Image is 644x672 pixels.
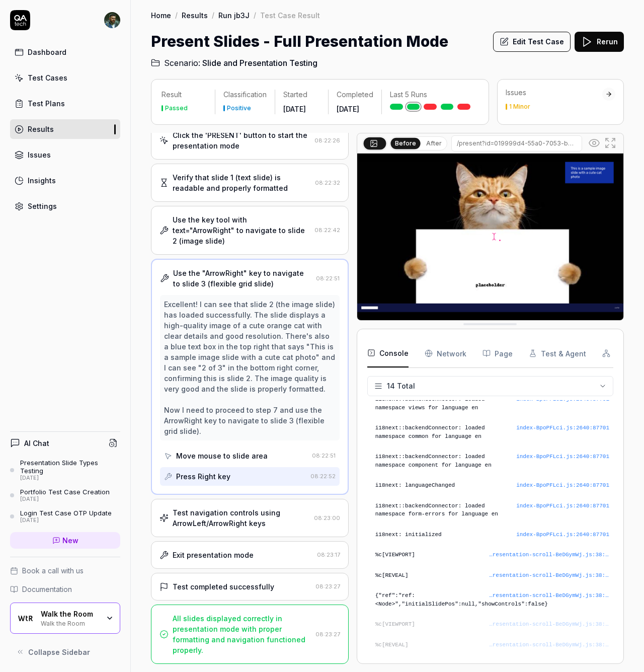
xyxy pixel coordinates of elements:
[10,603,120,634] button: Walk the Room LogoWalk the RoomWalk the Room
[212,10,214,20] div: /
[20,475,120,482] div: [DATE]
[516,453,609,461] button: index-BpoPFLci.js:2640:87701
[316,275,340,282] time: 08:22:51
[390,90,470,100] p: Last 5 Runs
[165,105,188,111] div: Passed
[425,339,466,367] button: Network
[20,459,120,475] div: Presentation Slide Types Testing
[489,591,609,600] div: …resentation-scroll-BeDGymWj.js : 38 : 28846
[516,424,609,432] div: index-BpoPFLci.js : 2640 : 87701
[390,137,420,148] button: Before
[254,10,256,20] div: /
[41,610,99,619] div: Walk the Room
[151,10,171,20] a: Home
[489,641,609,649] div: …resentation-scroll-BeDGymWj.js : 38 : 29507
[575,32,624,52] button: Rerun
[516,453,609,461] div: index-BpoPFLci.js : 2640 : 87701
[375,395,609,412] pre: i18next::backendConnector: loaded namespace views for language en
[529,339,586,367] button: Test & Agent
[314,227,340,234] time: 08:22:42
[173,214,310,246] div: Use the key tool with text="ArrowRight" to navigate to slide 2 (image slide)
[20,488,110,496] div: Portfolio Test Case Creation
[10,509,120,524] a: Login Test Case OTP Update[DATE]
[182,10,208,20] a: Results
[516,481,609,490] button: index-BpoPFLci.js:2640:87701
[516,531,609,539] div: index-BpoPFLci.js : 2640 : 87701
[489,620,609,629] button: …resentation-scroll-BeDGymWj.js:38:30005
[160,446,340,465] button: Move mouse to slide area08:22:51
[10,119,120,139] a: Results
[10,94,120,113] a: Test Plans
[24,438,49,449] h4: AI Chat
[10,584,120,594] a: Documentation
[173,613,311,655] div: All slides displayed correctly in presentation mode with proper formatting and navigation functio...
[176,471,230,482] div: Press Right key
[17,609,35,627] img: Walk the Room Logo
[22,565,84,576] span: Book a call with us
[175,10,178,20] div: /
[28,175,56,186] div: Insights
[28,647,90,657] span: Collapse Sidebar
[375,531,609,539] pre: i18next: initialized
[375,641,609,649] pre: %c[REVEAL]
[151,57,317,69] a: Scenario:Slide and Presentation Testing
[10,565,120,576] a: Book a call with us
[375,481,609,490] pre: i18next: languageChanged
[367,339,409,367] button: Console
[516,481,609,490] div: index-BpoPFLci.js : 2640 : 87701
[227,105,251,111] div: Positive
[310,473,336,480] time: 08:22:52
[375,551,609,559] pre: %c[VIEWPORT]
[314,514,340,521] time: 08:23:00
[586,135,602,151] button: Show all interative elements
[315,179,340,186] time: 08:22:32
[162,90,207,100] p: Result
[337,105,359,113] time: [DATE]
[375,502,609,518] pre: i18next::backendConnector: loaded namespace form-errors for language en
[173,550,254,560] div: Exit presentation mode
[260,10,320,20] div: Test Case Result
[28,124,54,134] div: Results
[516,502,609,510] div: index-BpoPFLci.js : 2640 : 87701
[28,201,57,211] div: Settings
[602,135,618,151] button: Open in full screen
[506,88,602,98] div: Issues
[20,496,110,503] div: [DATE]
[489,551,609,559] div: …resentation-scroll-BeDGymWj.js : 38 : 29644
[422,138,446,149] button: After
[493,32,571,52] button: Edit Test Case
[218,10,250,20] a: Run jb3J
[315,583,340,590] time: 08:23:27
[317,551,340,558] time: 08:23:17
[10,459,120,482] a: Presentation Slide Types Testing[DATE]
[151,30,448,53] h1: Present Slides - Full Presentation Mode
[202,57,317,69] span: Slide and Presentation Testing
[22,584,72,594] span: Documentation
[164,299,336,436] div: Excellent! I can see that slide 2 (the image slide) has loaded successfully. The slide displays a...
[20,517,112,524] div: [DATE]
[516,531,609,539] button: index-BpoPFLci.js:2640:87701
[283,90,320,100] p: Started
[357,154,623,320] img: Screenshot
[489,641,609,649] button: …resentation-scroll-BeDGymWj.js:38:29507
[489,591,609,600] button: …resentation-scroll-BeDGymWj.js:38:28846
[173,581,274,592] div: Test completed successfully
[176,451,268,461] div: Move mouse to slide area
[10,171,120,190] a: Insights
[312,452,336,459] time: 08:22:51
[10,68,120,88] a: Test Cases
[62,535,78,546] span: New
[10,642,120,662] button: Collapse Sidebar
[602,339,636,367] button: Graph
[314,137,340,144] time: 08:22:26
[337,90,373,100] p: Completed
[482,339,513,367] button: Page
[375,591,609,608] pre: {"ref":"ref: <Node>","initialSlidePos":null,"showControls":false}
[375,620,609,629] pre: %c[VIEWPORT]
[516,424,609,432] button: index-BpoPFLci.js:2640:87701
[28,150,51,160] div: Issues
[509,104,530,110] div: 1 Minor
[516,502,609,510] button: index-BpoPFLci.js:2640:87701
[315,631,340,638] time: 08:23:27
